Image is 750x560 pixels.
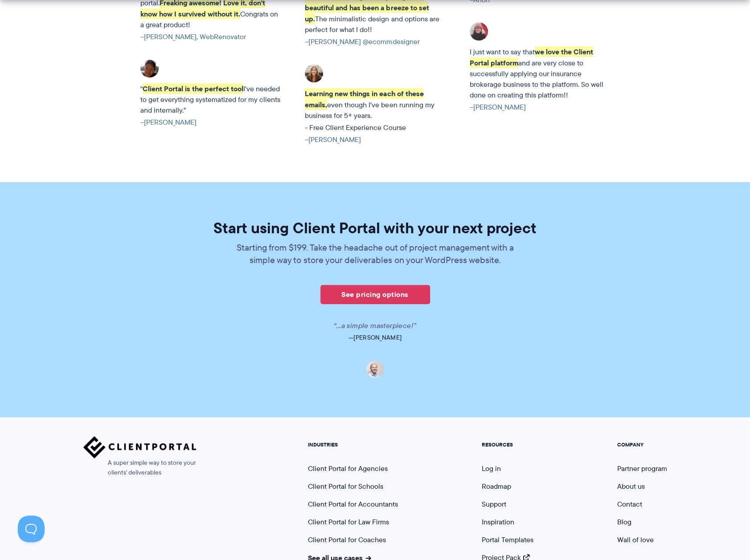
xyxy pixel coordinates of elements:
[617,517,631,527] a: Blog
[308,481,383,491] a: Client Portal for Schools
[617,481,645,491] a: About us
[482,535,533,545] a: Portal Templates
[262,321,489,331] p: “...a simple masterpiece!”
[308,499,398,509] a: Client Portal for Accountants
[305,134,445,145] cite: –[PERSON_NAME]
[125,220,625,235] h2: Start using Client Portal with your next project
[143,83,243,94] strong: Client Portal is the perfect tool
[617,463,667,474] a: Partner program
[305,37,445,47] cite: –[PERSON_NAME] @ecommdesigner
[470,46,610,101] p: I just want to say that and are very close to successfully applying our insurance brokerage busin...
[305,88,445,121] p: even though I've been running my business for 5+ years.
[305,122,445,133] p: - Free Client Experience Course
[617,499,642,509] a: Contact
[482,499,506,509] a: Support
[230,241,520,266] p: Starting from $199. Take the headache out of project management with a simple way to store your d...
[482,481,511,491] a: Roadmap
[308,463,388,474] a: Client Portal for Agencies
[470,46,593,68] strong: we love the Client Portal platform
[125,331,625,344] p: —[PERSON_NAME]
[482,442,533,448] h5: RESOURCES
[140,117,280,128] cite: –[PERSON_NAME]
[308,535,386,545] a: Client Portal for Coaches
[482,463,501,474] a: Log in
[305,88,423,110] strong: Learning new things in each of these emails,
[308,442,398,448] h5: INDUSTRIES
[18,515,45,542] iframe: Toggle Customer Support
[470,102,610,113] cite: –[PERSON_NAME]
[617,442,667,448] h5: COMPANY
[140,83,280,116] p: " I've needed to get everything systematized for my clients and internally."
[366,361,384,378] img: Ken Westgaard
[305,64,323,82] img: Maddy Osman's testimonial
[140,32,280,42] cite: –[PERSON_NAME], WebRenovator
[482,517,514,527] a: Inspiration
[83,458,197,478] span: A super simple way to store your clients' deliverables
[320,285,430,304] a: See pricing options
[308,517,389,527] a: Client Portal for Law Firms
[617,535,654,545] a: Wall of love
